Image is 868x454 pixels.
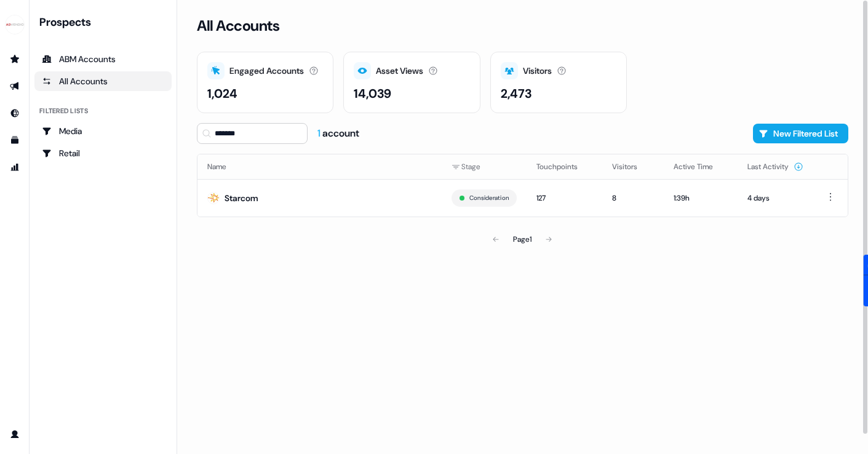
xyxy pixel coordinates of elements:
[612,156,652,178] button: Visitors
[354,84,391,103] div: 14,039
[34,143,172,163] a: Go to Retail
[747,156,803,178] button: Last Activity
[5,157,25,177] a: Go to attribution
[747,192,803,204] div: 4 days
[39,15,172,30] div: Prospects
[536,156,592,178] button: Touchpoints
[34,49,172,69] a: ABM Accounts
[469,193,509,204] button: Consideration
[5,76,25,96] a: Go to outbound experience
[5,49,25,69] a: Go to prospects
[34,71,172,91] a: All accounts
[42,125,164,137] div: Media
[34,121,172,141] a: Go to Media
[207,84,237,103] div: 1,024
[317,127,359,140] div: account
[513,233,532,245] div: Page 1
[612,192,654,204] div: 8
[42,75,164,87] div: All Accounts
[674,156,728,178] button: Active Time
[523,65,552,78] div: Visitors
[5,130,25,150] a: Go to templates
[5,103,25,123] a: Go to Inbound
[376,65,423,78] div: Asset Views
[197,154,442,179] th: Name
[42,53,164,65] div: ABM Accounts
[5,424,25,444] a: Go to profile
[42,147,164,159] div: Retail
[536,192,592,204] div: 127
[452,161,517,173] div: Stage
[39,106,88,116] div: Filtered lists
[229,65,304,78] div: Engaged Accounts
[674,192,728,204] div: 1:39h
[225,192,258,204] div: Starcom
[197,17,279,35] h3: All Accounts
[753,124,848,143] button: New Filtered List
[317,127,322,140] span: 1
[501,84,532,103] div: 2,473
